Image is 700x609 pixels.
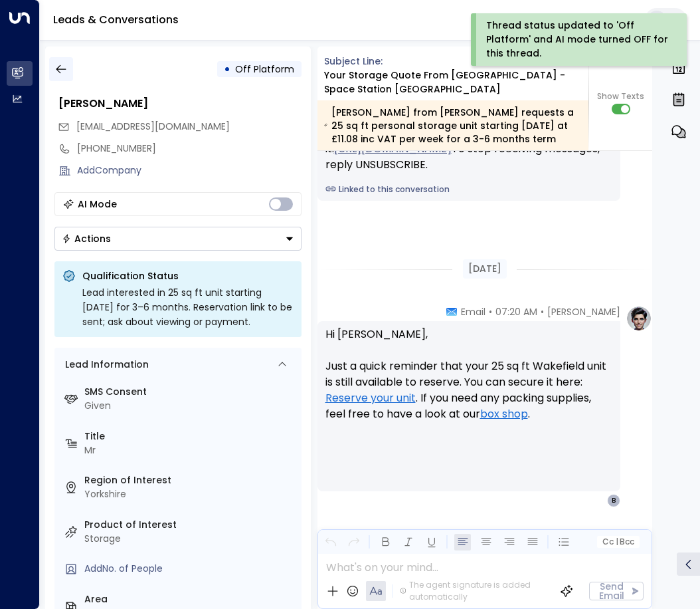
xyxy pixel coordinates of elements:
[84,473,296,487] label: Region of Interest
[84,562,296,576] div: AddNo. of People
[597,536,640,548] button: Cc|Bcc
[58,96,302,112] div: [PERSON_NAME]
[597,90,644,102] span: Show Texts
[495,305,537,318] span: 07:20 AM
[84,487,296,501] div: Yorkshire
[235,62,294,76] span: Off Platform
[626,305,652,332] img: profile-logo.png
[76,120,230,133] span: [EMAIL_ADDRESS][DOMAIN_NAME]
[602,537,634,547] span: Cc Bcc
[84,443,296,457] div: Mr
[224,57,230,81] div: •
[62,233,111,245] div: Actions
[400,579,550,603] div: The agent signature is added automatically
[77,164,302,178] div: AddCompany
[547,305,620,318] span: [PERSON_NAME]
[325,326,613,438] p: Hi [PERSON_NAME], Just a quick reminder that your 25 sq ft Wakefield unit is still available to r...
[615,537,618,547] span: |
[325,183,613,195] a: Linked to this conversation
[84,399,296,413] div: Given
[54,227,302,251] div: Button group with a nested menu
[325,390,416,406] a: Reserve your unit
[322,534,339,550] button: Undo
[82,269,294,283] p: Qualification Status
[84,518,296,532] label: Product of Interest
[77,142,302,156] div: [PHONE_NUMBER]
[461,305,485,318] span: Email
[60,358,149,372] div: Lead Information
[78,197,117,211] div: AI Mode
[324,68,589,96] div: Your storage quote from [GEOGRAPHIC_DATA] - Space Station [GEOGRAPHIC_DATA]
[324,106,581,146] div: [PERSON_NAME] from [PERSON_NAME] requests a 25 sq ft personal storage unit starting [DATE] at £11...
[489,305,492,318] span: •
[480,406,528,422] a: box shop
[84,385,296,399] label: SMS Consent
[324,55,383,68] span: Subject Line:
[607,494,620,507] div: B
[463,259,507,279] div: [DATE]
[541,305,544,318] span: •
[54,227,302,251] button: Actions
[84,532,296,546] div: Storage
[53,12,179,27] a: Leads & Conversations
[486,19,669,61] div: Thread status updated to 'Off Platform' and AI mode turned OFF for this thread.
[82,285,294,329] div: Lead interested in 25 sq ft unit starting [DATE] for 3–6 months. Reservation link to be sent; ask...
[345,534,362,550] button: Redo
[84,429,296,443] label: Title
[84,592,296,606] label: Area
[76,120,230,134] span: benbritton992@gmail.com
